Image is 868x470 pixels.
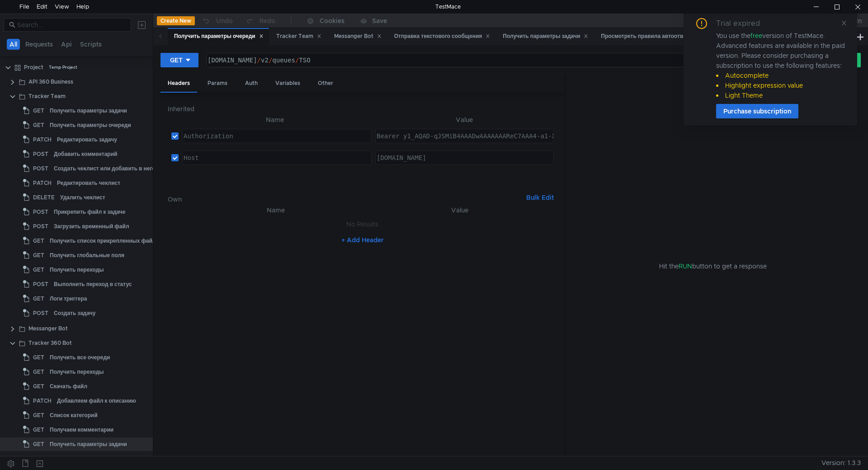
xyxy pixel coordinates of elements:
span: POST [33,220,48,233]
div: Просмотреть правила автоответа и пересылки [601,32,736,41]
button: Api [58,39,75,50]
div: Получить параметры задачи [50,437,127,451]
span: POST [33,147,48,161]
button: Redo [239,14,282,28]
div: Создать задачу [54,306,95,320]
span: GET [33,437,44,451]
span: POST [33,205,48,219]
div: Загрузить временный файл [54,220,129,233]
div: Params [200,75,235,92]
div: Trial expired [716,18,771,29]
span: GET [33,249,44,262]
div: Tracker 360 Bot [28,336,72,350]
span: PATCH [33,394,52,408]
div: Tracker Team [276,32,321,41]
button: + Add Header [338,235,387,245]
div: Получить переходы [50,365,104,379]
div: Удалить чеклист [60,191,105,204]
div: Отправка текстового сообщения [394,32,491,41]
button: Create New [157,16,195,25]
div: Список категорий [50,409,98,422]
div: Получить переходы [50,263,104,277]
div: Messanger Bot [28,322,68,335]
div: Скачать файл [50,380,87,393]
input: Search... [17,20,126,30]
span: POST [33,162,48,175]
nz-embed-empty: No Results [346,220,378,228]
span: GET [33,234,44,248]
div: Добавить комментарий [54,147,117,161]
div: Получить все очереди [50,351,110,364]
th: Name [182,205,369,216]
span: GET [33,292,44,305]
div: Project [24,61,43,74]
div: Редактировать чеклист [57,176,120,190]
div: Получить параметры очереди [174,32,264,41]
span: POST [33,277,48,291]
div: Auth [238,75,265,92]
button: All [7,39,20,50]
div: Variables [268,75,307,92]
span: PATCH [33,176,52,190]
div: Создать чеклист или добавить в него пункты [54,162,176,175]
div: Получаем комментарии [50,423,113,437]
div: Получить параметры очереди [50,118,131,132]
button: Scripts [77,39,104,50]
span: Version: 1.3.3 [821,456,861,470]
div: Добавляем файл к описанию [57,394,136,408]
div: Cookies [320,15,344,26]
span: GET [33,423,44,437]
div: Tracker Team [28,89,66,103]
div: Получить глобальные поля [50,249,124,262]
button: Purchase subscription [716,104,798,118]
div: WIKI [28,453,41,466]
span: GET [33,380,44,393]
div: Redo [259,15,275,26]
li: Highlight expression value [716,80,846,90]
div: Headers [160,75,197,93]
span: free [750,32,762,40]
th: Value [369,205,550,216]
li: Light Theme [716,90,846,100]
span: GET [33,409,44,422]
div: You use the version of TestMace. Advanced features are available in the paid version. Please cons... [716,31,846,100]
span: PATCH [33,133,52,146]
div: Messanger Bot [334,32,382,41]
div: Выполнить переход в статус [54,277,132,291]
div: Прикрепить файл к задаче [54,205,126,219]
span: DELETE [33,191,55,204]
div: Other [311,75,340,92]
h6: Inherited [168,103,557,114]
span: POST [33,306,48,320]
button: Undo [195,14,239,28]
div: Получить список прикрепленных файлов [50,234,162,248]
span: GET [33,118,44,132]
span: RUN [679,262,692,270]
span: Hit the button to get a response [659,261,767,271]
span: GET [33,351,44,364]
li: Autocomplete [716,70,846,80]
span: GET [33,365,44,379]
div: Получить параметры задачи [503,32,588,41]
div: Получить параметры задачи [50,104,127,117]
div: Save [372,18,387,24]
div: GET [170,55,183,65]
span: GET [33,104,44,117]
button: GET [160,53,198,67]
span: GET [33,263,44,277]
button: Requests [23,39,56,50]
div: Логи триггера [50,292,87,305]
th: Value [372,114,557,125]
div: Редактировать задачу [57,133,117,146]
div: Temp Project [49,61,77,74]
th: Name [179,114,372,125]
h6: Own [168,194,523,205]
div: API 360 Business [28,75,73,89]
div: Undo [216,15,233,26]
button: Bulk Edit [523,192,557,203]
